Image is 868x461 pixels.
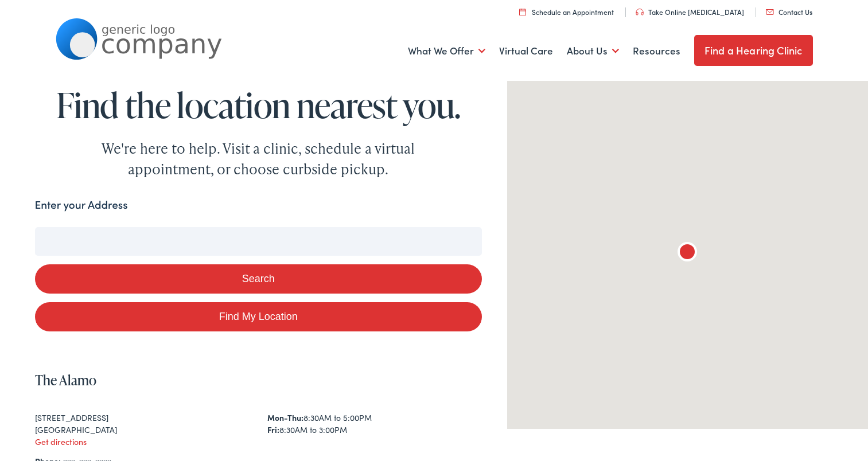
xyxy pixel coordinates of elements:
[636,7,744,17] a: Take Online [MEDICAL_DATA]
[35,86,482,124] h1: Find the location nearest you.
[35,436,87,447] a: Get directions
[636,9,644,15] img: utility icon
[75,138,442,179] div: We're here to help. Visit a clinic, schedule a virtual appointment, or choose curbside pickup.
[567,30,619,72] a: About Us
[35,424,250,436] div: [GEOGRAPHIC_DATA]
[35,302,482,331] a: Find My Location
[35,197,128,213] label: Enter your Address
[674,240,701,267] div: The Alamo
[633,30,680,72] a: Resources
[267,412,482,436] div: 8:30AM to 5:00PM 8:30AM to 3:00PM
[35,412,250,424] div: [STREET_ADDRESS]
[35,227,482,256] input: Enter your address or zip code
[519,7,614,17] a: Schedule an Appointment
[408,30,485,72] a: What We Offer
[267,424,279,435] strong: Fri:
[35,264,482,294] button: Search
[35,370,96,389] a: The Alamo
[766,7,812,17] a: Contact Us
[694,35,813,66] a: Find a Hearing Clinic
[519,8,526,15] img: utility icon
[499,30,553,72] a: Virtual Care
[267,412,303,423] strong: Mon-Thu:
[766,9,774,15] img: utility icon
